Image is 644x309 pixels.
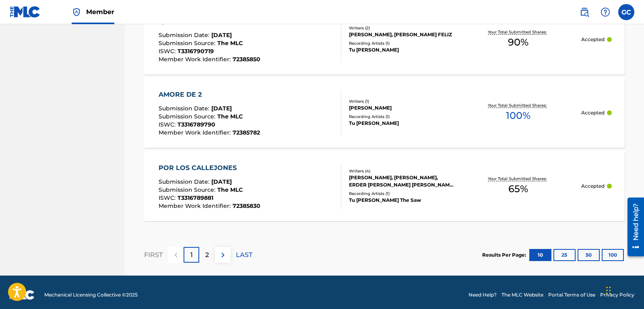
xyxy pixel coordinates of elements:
[144,151,625,221] a: POR LOS CALLEJONESSubmission Date:[DATE]Submission Source:The MLCISWC:T3316789881Member Work Iden...
[508,35,528,50] span: 90 %
[144,4,625,75] a: QUE LA MAJESubmission Date:[DATE]Submission Source:The MLCISWC:T3316790719Member Work Identifier:...
[159,178,211,185] span: Submission Date :
[211,178,232,185] span: [DATE]
[159,163,260,173] div: POR LOS CALLEJONES
[506,108,530,123] span: 100 %
[159,113,217,120] span: Submission Source :
[159,129,233,136] span: Member Work Identifier :
[349,120,456,127] div: Tu [PERSON_NAME]
[349,98,456,104] div: Writers ( 1 )
[482,251,528,259] p: Results Per Page:
[349,104,456,112] div: [PERSON_NAME]
[178,121,215,128] span: T3316789790
[529,249,551,261] button: 10
[488,29,549,35] p: Your Total Submitted Shares:
[233,202,260,209] span: 72385830
[159,31,211,39] span: Submission Date :
[159,48,178,55] span: ISWC :
[218,250,228,260] img: right
[606,278,611,303] div: Arrastrar
[553,249,576,261] button: 25
[548,291,595,299] a: Portal Terms of Use
[349,197,456,204] div: Tu [PERSON_NAME] The Saw
[349,25,456,31] div: Writers ( 2 )
[349,46,456,54] div: Tu [PERSON_NAME]
[144,77,625,148] a: AMORE DE 2Submission Date:[DATE]Submission Source:The MLCISWC:T3316789790Member Work Identifier:7...
[601,7,610,17] img: help
[159,186,217,193] span: Submission Source :
[211,105,232,112] span: [DATE]
[217,186,243,193] span: The MLC
[190,250,193,260] p: 1
[600,291,634,299] a: Privacy Policy
[159,105,211,112] span: Submission Date :
[502,291,543,299] a: The MLC Website
[236,250,252,260] p: LAST
[159,121,178,128] span: ISWC :
[349,40,456,46] div: Recording Artists ( 1 )
[159,56,233,63] span: Member Work Identifier :
[581,182,605,190] p: Accepted
[349,114,456,120] div: Recording Artists ( 1 )
[44,291,138,299] span: Mechanical Licensing Collective © 2025
[488,102,549,108] p: Your Total Submitted Shares:
[217,39,243,47] span: The MLC
[578,249,600,261] button: 50
[217,113,243,120] span: The MLC
[144,250,163,260] p: FIRST
[581,36,605,43] p: Accepted
[604,270,644,309] iframe: Chat Widget
[469,291,497,299] a: Need Help?
[621,193,644,260] iframe: Resource Center
[604,270,644,309] div: Widget de chat
[159,194,178,201] span: ISWC :
[618,4,634,20] div: User Menu
[159,90,260,100] div: AMORE DE 2
[581,109,605,116] p: Accepted
[233,56,260,63] span: 72385850
[580,7,589,17] img: search
[211,31,232,39] span: [DATE]
[349,31,456,38] div: [PERSON_NAME], [PERSON_NAME] FELIZ
[597,4,613,20] div: Help
[159,202,233,209] span: Member Work Identifier :
[86,7,114,17] span: Member
[349,168,456,174] div: Writers ( 4 )
[72,7,81,17] img: Top Rightsholder
[508,182,528,196] span: 65 %
[602,249,624,261] button: 100
[349,191,456,197] div: Recording Artists ( 1 )
[178,48,214,55] span: T3316790719
[233,129,260,136] span: 72385782
[488,176,549,182] p: Your Total Submitted Shares:
[178,194,213,201] span: T3316789881
[349,174,456,189] div: [PERSON_NAME], [PERSON_NAME], ERDER [PERSON_NAME] [PERSON_NAME] [PERSON_NAME]
[10,6,41,18] img: MLC Logo
[159,39,217,47] span: Submission Source :
[205,250,209,260] p: 2
[576,4,592,20] a: Public Search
